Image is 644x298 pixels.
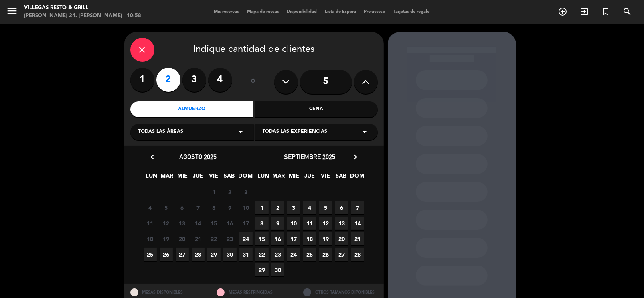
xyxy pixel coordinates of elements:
[255,101,378,117] div: Cena
[283,10,321,14] span: Disponibilidad
[207,201,221,214] span: 8
[236,127,246,137] i: arrow_drop_down
[255,201,269,214] span: 1
[303,201,316,214] span: 4
[223,217,237,230] span: 16
[24,4,141,12] div: Villegas Resto & Grill
[360,127,370,137] i: arrow_drop_down
[210,10,243,14] span: Mis reservas
[156,68,180,92] label: 2
[239,232,253,245] span: 24
[239,201,253,214] span: 10
[182,68,206,92] label: 3
[255,263,269,276] span: 29
[335,201,348,214] span: 6
[271,263,284,276] span: 30
[176,248,189,261] span: 27
[271,248,284,261] span: 23
[130,38,378,62] div: Indique cantidad de clientes
[144,217,157,230] span: 11
[319,171,332,184] span: VIE
[160,248,173,261] span: 26
[176,232,189,245] span: 20
[601,7,610,16] i: turned_in_not
[176,201,189,214] span: 6
[145,171,158,184] span: LUN
[243,10,283,14] span: Mapa de mesas
[207,171,220,184] span: VIE
[255,232,269,245] span: 15
[176,171,189,184] span: MIE
[176,217,189,230] span: 13
[238,171,251,184] span: DOM
[144,232,157,245] span: 18
[272,171,285,184] span: MAR
[239,186,253,199] span: 3
[148,153,157,161] i: chevron_left
[319,217,332,230] span: 12
[6,5,18,20] button: menu
[24,12,141,20] div: [PERSON_NAME] 24. [PERSON_NAME] - 10:58
[192,171,205,184] span: JUE
[287,248,300,261] span: 24
[138,128,184,136] span: Todas las áreas
[622,7,632,16] i: search
[160,171,174,184] span: MAR
[558,7,567,16] i: add_circle_outline
[390,10,434,14] span: Tarjetas de regalo
[271,217,284,230] span: 9
[207,232,221,245] span: 22
[130,101,253,117] div: Almuerzo
[334,171,348,184] span: SAB
[192,248,205,261] span: 28
[207,248,221,261] span: 29
[192,217,205,230] span: 14
[160,232,173,245] span: 19
[303,248,316,261] span: 25
[180,153,217,161] span: agosto 2025
[144,248,157,261] span: 25
[579,7,589,16] i: exit_to_app
[352,153,360,161] i: chevron_right
[263,128,328,136] span: Todas las experiencias
[160,217,173,230] span: 12
[240,68,266,96] div: ó
[271,201,284,214] span: 2
[130,68,154,92] label: 1
[287,201,300,214] span: 3
[319,201,332,214] span: 5
[321,10,360,14] span: Lista de Espera
[223,186,237,199] span: 2
[223,248,237,261] span: 30
[239,248,253,261] span: 31
[288,171,301,184] span: MIE
[160,201,173,214] span: 5
[351,248,364,261] span: 28
[351,201,364,214] span: 7
[319,248,332,261] span: 26
[335,217,348,230] span: 13
[303,217,316,230] span: 11
[287,217,300,230] span: 10
[271,232,284,245] span: 16
[335,232,348,245] span: 20
[360,10,390,14] span: Pre-acceso
[223,201,237,214] span: 9
[255,217,269,230] span: 8
[239,217,253,230] span: 17
[192,232,205,245] span: 21
[223,171,236,184] span: SAB
[319,232,332,245] span: 19
[351,217,364,230] span: 14
[284,153,336,161] span: septiembre 2025
[303,171,316,184] span: JUE
[207,186,221,199] span: 1
[144,201,157,214] span: 4
[257,171,270,184] span: LUN
[208,68,232,92] label: 4
[192,201,205,214] span: 7
[207,217,221,230] span: 15
[223,232,237,245] span: 23
[350,171,363,184] span: DOM
[287,232,300,245] span: 17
